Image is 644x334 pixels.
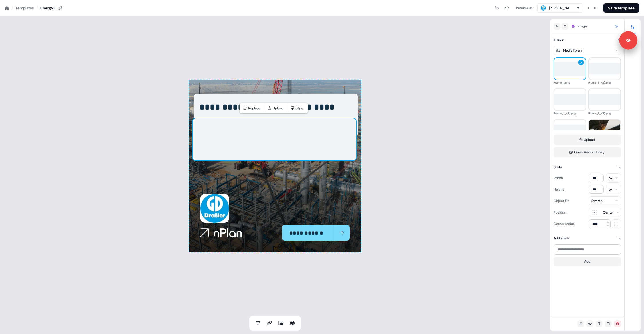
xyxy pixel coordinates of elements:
button: Add [554,257,621,266]
div: px [609,175,612,181]
img: Frame_1_(2).png [554,125,586,136]
button: [PERSON_NAME] [537,3,582,13]
div: / [36,5,38,11]
img: Frame_1_(2).png [589,94,621,105]
a: Templates [15,5,34,11]
div: / [11,5,13,11]
img: Frame_1_(2).png [589,63,621,74]
div: px [609,187,612,192]
button: Replace [241,104,263,112]
button: Open Media Library [554,147,621,157]
img: Frame_1_(2).png [554,94,586,105]
button: Stretch [589,196,621,205]
div: Add a link [554,235,569,241]
div: Position [554,208,566,217]
div: Image [554,37,564,42]
button: Upload [265,104,286,112]
button: Edits [625,23,641,35]
div: Frame_1_(2).png [554,111,586,116]
div: Style [554,164,562,170]
div: Preview as [516,5,533,11]
button: Style [554,164,621,170]
button: Image [554,37,621,42]
div: Frame_1_(2).png [588,111,621,116]
button: Save template [603,3,639,13]
div: Width [554,173,563,183]
div: Energy 1 [40,5,55,11]
div: Corner radius [554,219,575,228]
div: [PERSON_NAME] [549,5,572,11]
span: Image [578,23,587,29]
div: Center [600,210,616,215]
img: Image [192,118,357,161]
button: Upload [554,135,621,145]
button: Style [288,104,307,112]
button: Add a link [554,235,621,241]
div: Media library [563,48,583,53]
img: Frame_1.png [554,62,586,76]
div: Frame_1.png [554,80,586,85]
div: Frame_1_(2).png [588,80,621,85]
div: Height [554,185,564,194]
div: Object Fit [554,196,569,205]
div: Stretch [591,198,603,204]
